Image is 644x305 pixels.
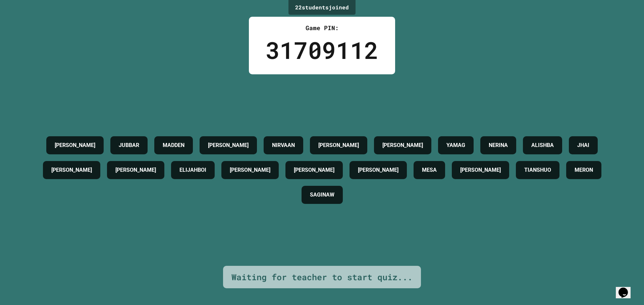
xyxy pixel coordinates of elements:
[272,141,295,149] h4: NIRVAAN
[577,141,589,149] h4: JHAI
[524,166,551,174] h4: TIANSHUO
[163,141,184,149] h4: MADDEN
[208,141,249,149] h4: [PERSON_NAME]
[575,166,593,174] h4: MERON
[531,141,554,149] h4: ALISHBA
[231,271,413,284] div: Waiting for teacher to start quiz...
[310,191,334,199] h4: SAGINAW
[294,166,334,174] h4: [PERSON_NAME]
[115,166,156,174] h4: [PERSON_NAME]
[266,32,378,68] div: 31709112
[616,278,637,298] iframe: chat widget
[266,23,378,32] div: Game PIN:
[55,141,95,149] h4: [PERSON_NAME]
[460,166,501,174] h4: [PERSON_NAME]
[179,166,206,174] h4: ELIJAHBOI
[489,141,508,149] h4: NERINA
[358,166,398,174] h4: [PERSON_NAME]
[51,166,92,174] h4: [PERSON_NAME]
[382,141,423,149] h4: [PERSON_NAME]
[422,166,437,174] h4: MESA
[318,141,359,149] h4: [PERSON_NAME]
[119,141,139,149] h4: JUBBAR
[446,141,465,149] h4: YAMAG
[230,166,270,174] h4: [PERSON_NAME]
